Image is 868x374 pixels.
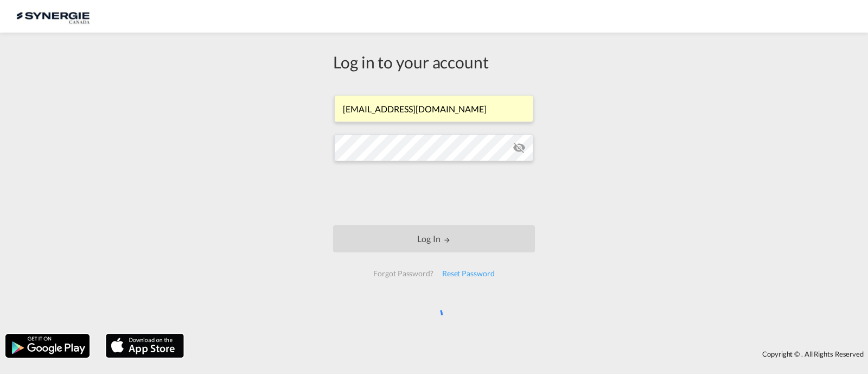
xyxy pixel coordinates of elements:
[16,4,90,29] img: 1f56c880d42311ef80fc7dca854c8e59.png
[513,141,526,154] md-icon: icon-eye-off
[333,50,535,73] div: Log in to your account
[369,264,437,283] div: Forgot Password?
[333,225,535,252] button: LOGIN
[352,172,516,214] iframe: reCAPTCHA
[334,95,533,122] input: Enter email/phone number
[105,333,185,359] img: apple.png
[4,333,91,359] img: google.png
[438,264,499,283] div: Reset Password
[189,345,868,363] div: Copyright © . All Rights Reserved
